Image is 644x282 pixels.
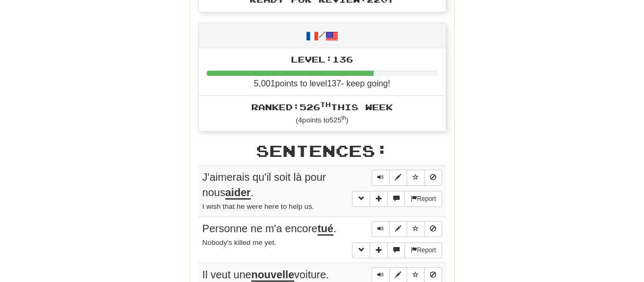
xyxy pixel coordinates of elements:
small: I wish that he were here to help us. [202,202,314,210]
small: ( 4 points to 525 ) [296,116,348,124]
span: Personne ne m'a encore . [202,223,337,235]
div: Sentence controls [372,221,442,237]
button: Report [404,242,442,258]
span: J'aimerais qu'il soit là pour nous . [202,171,326,199]
u: tué [317,223,333,235]
sup: th [341,115,346,121]
button: Report [404,191,442,207]
span: Il veut une voiture. [202,269,329,281]
u: aider [225,187,251,199]
button: Toggle ignore [424,170,442,186]
button: Toggle grammar [352,242,370,258]
button: Toggle favorite [407,170,425,186]
u: nouvelle [251,269,294,281]
li: 5,001 points to level 137 - keep going! [199,48,446,96]
button: Toggle grammar [352,191,370,207]
span: Level: 136 [291,54,353,64]
button: Edit sentence [389,221,407,237]
button: Play sentence audio [372,221,390,237]
sup: th [320,101,331,108]
button: Add sentence to collection [369,191,387,207]
button: Play sentence audio [372,170,390,186]
div: / [199,23,446,48]
div: Sentence controls [372,170,442,186]
h2: Sentences: [198,142,446,160]
div: More sentence controls [352,242,442,258]
small: Nobody's killed me yet. [202,239,276,246]
div: More sentence controls [352,191,442,207]
span: Ranked: 526 this week [251,102,393,112]
button: Toggle favorite [407,221,425,237]
button: Edit sentence [389,170,407,186]
button: Add sentence to collection [369,242,387,258]
button: Toggle ignore [424,221,442,237]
